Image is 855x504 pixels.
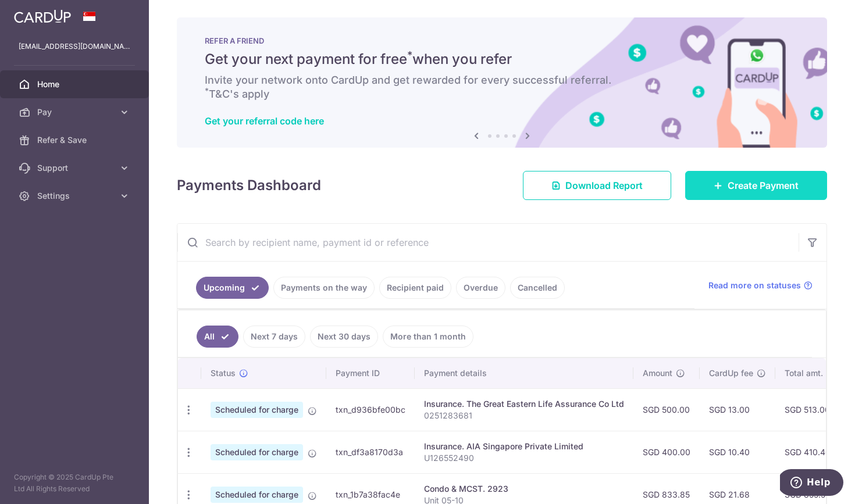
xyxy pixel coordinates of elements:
td: SGD 400.00 [633,431,700,473]
a: Recipient paid [379,277,451,299]
td: SGD 10.40 [700,431,775,473]
div: Insurance. The Great Eastern Life Assurance Co Ltd [424,398,624,410]
td: SGD 500.00 [633,388,700,431]
a: More than 1 month [383,326,473,348]
div: Condo & MCST. 2923 [424,483,624,495]
td: SGD 13.00 [700,388,775,431]
a: Create Payment [685,171,827,200]
span: Settings [37,190,114,202]
h6: Invite your network onto CardUp and get rewarded for every successful referral. T&C's apply [205,73,799,101]
a: Cancelled [510,277,565,299]
span: Scheduled for charge [211,487,303,503]
img: CardUp [14,9,71,23]
iframe: Opens a widget where you can find more information [780,469,843,498]
p: U126552490 [424,452,624,464]
span: Scheduled for charge [211,444,303,460]
h4: Payments Dashboard [177,175,321,196]
a: Next 30 days [310,326,378,348]
a: Upcoming [196,277,269,299]
p: 0251283681 [424,410,624,421]
a: All [197,326,238,348]
a: Get your referral code here [205,115,324,127]
p: [EMAIL_ADDRESS][DOMAIN_NAME] [19,41,130,52]
span: CardUp fee [709,367,753,379]
img: RAF banner [177,17,827,148]
th: Payment details [415,358,633,388]
a: Next 7 days [243,326,305,348]
span: Read more on statuses [708,280,801,291]
div: Insurance. AIA Singapore Private Limited [424,441,624,452]
th: Payment ID [326,358,415,388]
span: Refer & Save [37,134,114,146]
a: Download Report [523,171,671,200]
a: Overdue [456,277,505,299]
a: Payments on the way [273,277,375,299]
span: Scheduled for charge [211,402,303,418]
input: Search by recipient name, payment id or reference [177,224,799,261]
span: Pay [37,106,114,118]
td: SGD 410.40 [775,431,845,473]
span: Support [37,162,114,174]
a: Read more on statuses [708,280,813,291]
span: Create Payment [728,178,799,192]
td: SGD 513.00 [775,388,845,431]
span: Amount [643,367,672,379]
p: REFER A FRIEND [205,36,799,45]
h5: Get your next payment for free when you refer [205,50,799,69]
span: Total amt. [785,367,823,379]
td: txn_df3a8170d3a [326,431,415,473]
td: txn_d936bfe00bc [326,388,415,431]
span: Status [211,367,236,379]
span: Home [37,78,114,90]
span: Download Report [565,178,643,192]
